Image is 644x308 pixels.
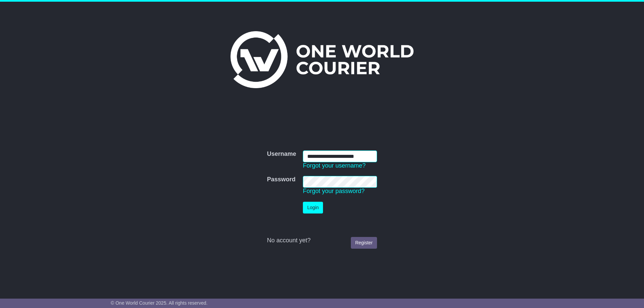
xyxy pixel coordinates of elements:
[267,176,296,183] label: Password
[303,188,365,194] a: Forgot your password?
[230,31,414,88] img: One World
[267,150,296,158] label: Username
[111,300,208,306] span: © One World Courier 2025. All rights reserved.
[351,237,377,249] a: Register
[267,237,377,244] div: No account yet?
[303,162,366,169] a: Forgot your username?
[303,202,323,213] button: Login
